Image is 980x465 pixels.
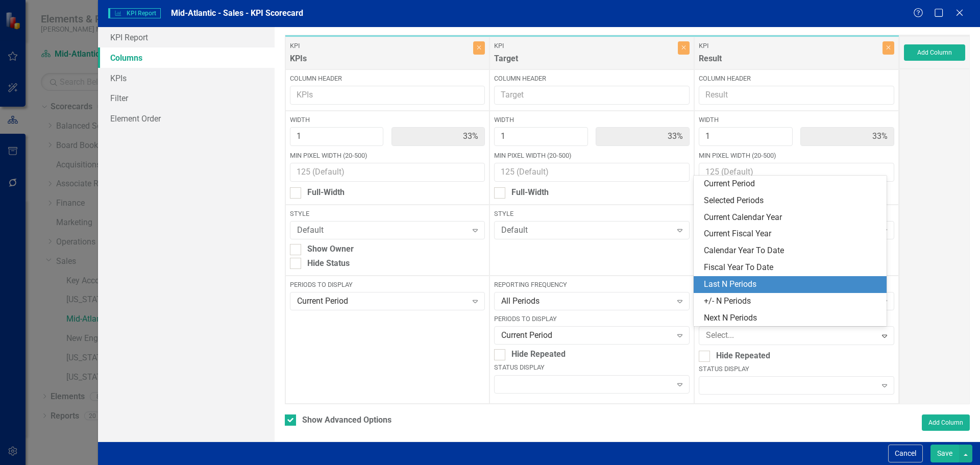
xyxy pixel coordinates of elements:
[704,296,880,307] div: +/- N Periods
[704,245,880,257] div: Calendar Year To Date
[704,212,880,224] div: Current Calendar Year
[699,364,894,374] label: Status Display
[511,187,549,199] div: Full-Width
[290,280,485,289] label: Periods to Display
[307,258,350,270] div: Hide Status
[904,44,965,61] button: Add Column
[108,8,161,18] span: KPI Report
[98,47,275,68] a: Columns
[699,41,880,51] label: KPI
[699,127,793,146] input: Column Width
[98,88,275,108] a: Filter
[494,53,675,70] div: Target
[699,163,894,182] input: 125 (Default)
[494,163,690,182] input: 125 (Default)
[699,74,894,83] label: Column Header
[290,86,485,105] input: KPIs
[290,127,384,146] input: Column Width
[501,296,671,307] div: All Periods
[704,228,880,240] div: Current Fiscal Year
[501,225,671,236] div: Default
[290,115,485,125] label: Width
[494,127,588,146] input: Column Width
[307,243,354,255] div: Show Owner
[699,86,894,105] input: Result
[716,350,770,362] div: Hide Repeated
[494,314,690,324] label: Periods to Display
[699,151,894,160] label: Min Pixel Width (20-500)
[98,27,275,47] a: KPI Report
[494,41,675,51] label: KPI
[98,68,275,88] a: KPIs
[290,163,485,182] input: 125 (Default)
[494,86,690,105] input: Target
[290,41,471,51] label: KPI
[930,445,959,462] button: Save
[307,187,345,199] div: Full-Width
[171,8,303,18] span: Mid-Atlantic - Sales - KPI Scorecard
[290,209,485,218] label: Style
[494,74,690,83] label: Column Header
[511,349,566,360] div: Hide Repeated
[704,195,880,207] div: Selected Periods
[494,151,690,160] label: Min Pixel Width (20-500)
[888,445,923,462] button: Cancel
[494,115,690,125] label: Width
[501,330,671,341] div: Current Period
[494,209,690,218] label: Style
[302,414,391,426] div: Show Advanced Options
[297,225,467,236] div: Default
[494,363,690,372] label: Status Display
[290,53,471,70] div: KPIs
[699,53,880,70] div: Result
[704,178,880,190] div: Current Period
[922,414,970,431] button: Add Column
[494,280,690,289] label: Reporting Frequency
[98,108,275,129] a: Element Order
[297,296,467,307] div: Current Period
[704,279,880,290] div: Last N Periods
[704,262,880,274] div: Fiscal Year To Date
[704,312,880,324] div: Next N Periods
[290,74,485,83] label: Column Header
[699,115,894,125] label: Width
[290,151,485,160] label: Min Pixel Width (20-500)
